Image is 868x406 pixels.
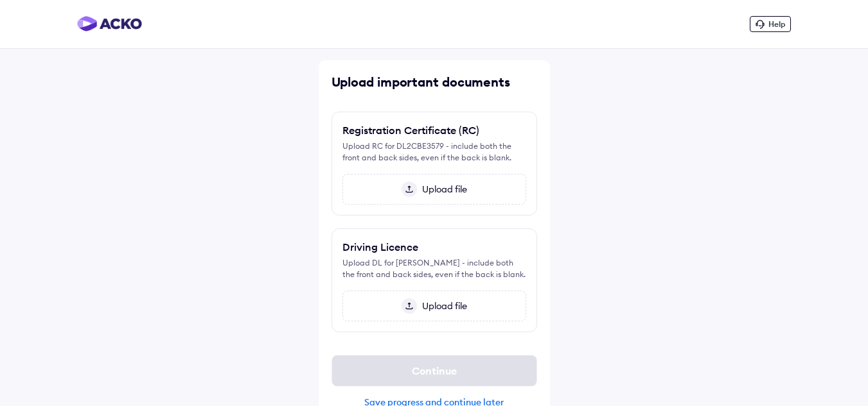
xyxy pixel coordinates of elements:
[402,298,417,314] img: upload-icon.svg
[417,300,467,312] span: Upload file
[342,257,526,280] div: Upload DL for [PERSON_NAME] - include both the front and back sides, even if the back is blank.
[332,73,537,91] div: Upload important documents
[342,140,526,164] div: Upload RC for DL2CBE3579 - include both the front and back sides, even if the back is blank.
[342,239,418,255] div: Driving Licence
[417,183,467,195] span: Upload file
[342,123,479,138] div: Registration Certificate (RC)
[402,182,417,197] img: upload-icon.svg
[768,19,785,29] span: Help
[77,16,142,31] img: horizontal-gradient.png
